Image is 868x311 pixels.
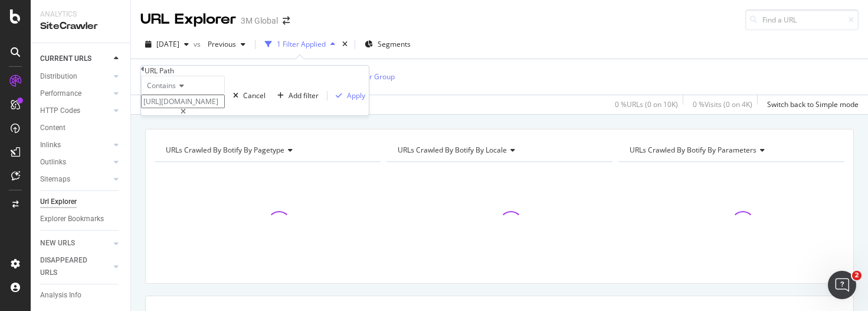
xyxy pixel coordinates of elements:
[40,88,81,100] div: Performance
[40,139,110,151] a: Inlinks
[40,173,110,186] a: Sitemaps
[40,122,122,134] a: Content
[852,271,862,280] span: 2
[156,39,179,49] span: 2025 Aug. 3rd
[615,99,678,109] div: 0 % URLs ( 0 on 10K )
[40,9,121,20] div: Analytics
[269,90,322,101] button: Add filter
[40,196,77,208] div: Url Explorer
[203,39,236,49] span: Previous
[40,156,110,169] a: Outlinks
[693,99,752,109] div: 0 % Visits ( 0 on 4K )
[745,9,859,30] input: Find a URL
[40,70,77,83] div: Distribution
[277,39,326,49] div: 1 Filter Applied
[145,66,174,76] div: URL Path
[140,9,236,30] div: URL Explorer
[40,122,65,134] div: Content
[340,38,350,50] div: times
[40,20,121,33] div: SiteCrawler
[40,196,122,208] a: Url Explorer
[40,289,81,302] div: Analysis Info
[283,17,290,25] div: arrow-right-arrow-left
[40,105,110,117] a: HTTP Codes
[767,99,859,109] div: Switch back to Simple mode
[378,39,411,49] span: Segments
[40,254,100,279] div: DISAPPEARED URLS
[828,271,856,299] iframe: Intercom live chat
[762,95,859,114] button: Switch back to Simple mode
[289,90,319,101] div: Add filter
[630,145,756,155] span: URLs Crawled By Botify By parameters
[40,88,110,100] a: Performance
[243,90,266,101] div: Cancel
[395,141,602,160] h4: URLs Crawled By Botify By locale
[40,70,110,83] a: Distribution
[40,289,122,302] a: Analysis Info
[40,53,91,65] div: CURRENT URLS
[40,53,110,65] a: CURRENT URLS
[203,35,250,54] button: Previous
[40,139,61,151] div: Inlinks
[163,141,370,160] h4: URLs Crawled By Botify By pagetype
[40,254,110,279] a: DISAPPEARED URLS
[398,145,507,155] span: URLs Crawled By Botify By locale
[225,76,269,115] button: Cancel
[40,213,122,225] a: Explorer Bookmarks
[40,237,75,250] div: NEW URLS
[40,213,104,225] div: Explorer Bookmarks
[147,80,176,90] span: Contains
[40,105,80,117] div: HTTP Codes
[347,90,365,101] div: Apply
[260,35,340,54] button: 1 Filter Applied
[327,90,369,101] button: Apply
[40,237,110,250] a: NEW URLS
[194,39,203,49] span: vs
[627,141,834,160] h4: URLs Crawled By Botify By parameters
[360,35,415,54] button: Segments
[241,15,278,27] div: 3M Global
[166,145,284,155] span: URLs Crawled By Botify By pagetype
[140,35,194,54] button: [DATE]
[40,173,70,186] div: Sitemaps
[40,156,66,169] div: Outlinks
